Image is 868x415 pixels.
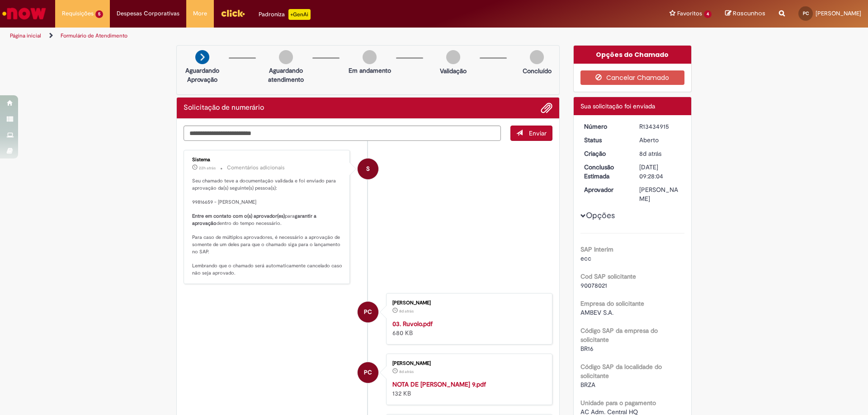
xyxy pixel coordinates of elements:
button: Cancelar Chamado [580,70,685,85]
b: Unidade para o pagamento [580,399,656,407]
img: img-circle-grey.png [363,50,377,64]
span: 8d atrás [399,308,414,314]
time: 21/08/2025 09:27:26 [399,369,414,374]
dt: Conclusão Estimada [577,163,633,181]
h2: Solicitação de numerário Histórico de tíquete [184,104,264,112]
time: 21/08/2025 09:28:00 [639,149,661,158]
span: BR16 [580,345,594,353]
button: Enviar [510,126,552,141]
dt: Aprovador [577,185,633,194]
div: Padroniza [259,9,311,20]
b: Código SAP da empresa do solicitante [580,326,658,344]
p: Aguardando Aprovação [180,66,224,84]
a: NOTA DE [PERSON_NAME] 9.pdf [392,380,486,388]
ul: Trilhas de página [7,28,572,44]
span: Requisições [62,9,94,18]
time: 27/08/2025 18:03:47 [199,165,216,171]
img: img-circle-grey.png [279,50,293,64]
span: Rascunhos [733,9,765,18]
img: img-circle-grey.png [446,50,460,64]
div: [PERSON_NAME] [639,185,681,203]
b: Código SAP da localidade do solicitante [580,363,662,380]
div: 680 KB [392,319,543,337]
p: +GenAi [288,9,311,20]
div: Pedro Augusto Marques Valente De Castro [358,302,378,322]
b: Entre em contato com o(s) aprovador(es) [192,213,285,219]
a: Página inicial [10,32,41,39]
small: Comentários adicionais [227,164,285,172]
span: S [366,158,370,180]
span: 5 [95,10,103,18]
time: 21/08/2025 09:27:41 [399,308,414,314]
span: PC [803,10,809,16]
div: R13434915 [639,122,681,131]
span: BRZA [580,381,595,389]
b: Empresa do solicitante [580,299,644,308]
div: Opções do Chamado [574,46,692,64]
div: [PERSON_NAME] [392,361,543,366]
span: 22h atrás [199,165,216,171]
b: Cod SAP solicitante [580,272,636,280]
img: ServiceNow [1,5,47,23]
div: [PERSON_NAME] [392,300,543,306]
span: 8d atrás [399,369,414,374]
span: ecc [580,254,591,262]
div: Sistema [192,157,343,163]
img: click_logo_yellow_360x200.png [221,6,245,20]
dt: Criação [577,149,633,158]
img: img-circle-grey.png [530,50,544,64]
p: Concluído [523,66,552,75]
span: PC [364,362,372,383]
textarea: Digite sua mensagem aqui... [184,126,501,141]
span: Despesas Corporativas [117,9,179,18]
div: [DATE] 09:28:04 [639,163,681,181]
a: Rascunhos [725,9,765,18]
p: Validação [440,66,467,75]
p: Em andamento [349,66,391,75]
span: 90078021 [580,281,607,289]
span: PC [364,301,372,323]
p: Seu chamado teve a documentação validada e foi enviado para aprovação da(s) seguinte(s) pessoa(s)... [192,177,343,277]
button: Adicionar anexos [541,102,552,114]
b: garantir a aprovação [192,213,318,227]
b: SAP Interim [580,245,613,253]
span: 4 [704,10,712,18]
span: Sua solicitação foi enviada [580,102,655,110]
div: 132 KB [392,380,543,398]
span: [PERSON_NAME] [816,9,861,17]
p: Aguardando atendimento [264,66,308,84]
span: AMBEV S.A. [580,308,613,317]
a: 03. Ruvolo.pdf [392,320,433,328]
span: More [193,9,207,18]
div: System [358,159,378,179]
div: 21/08/2025 09:28:00 [639,149,681,158]
span: Enviar [529,129,547,137]
span: Favoritos [677,9,702,18]
div: Pedro Augusto Marques Valente De Castro [358,362,378,383]
dt: Número [577,122,633,131]
img: arrow-next.png [195,50,209,64]
dt: Status [577,135,633,145]
div: Aberto [639,135,681,145]
a: Formulário de Atendimento [61,32,127,39]
span: 8d atrás [639,149,661,158]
